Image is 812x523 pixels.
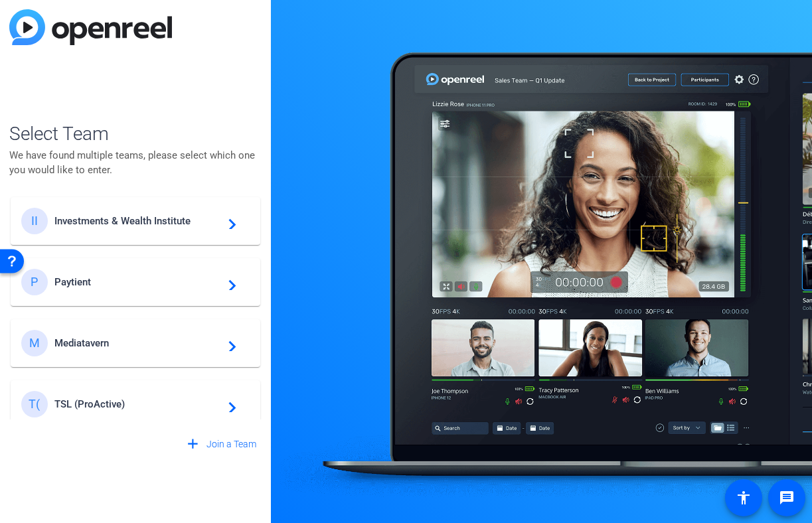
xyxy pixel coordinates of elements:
[179,433,262,457] button: Join a Team
[54,398,220,410] span: TSL (ProActive)
[220,335,236,351] mat-icon: navigate_next
[21,391,48,417] div: T(
[779,490,795,506] mat-icon: message
[9,9,172,45] img: blue-gradient.svg
[9,148,262,177] p: We have found multiple teams, please select which one you would like to enter.
[9,120,262,148] span: Select Team
[21,330,48,356] div: M
[220,213,236,229] mat-icon: navigate_next
[206,437,256,451] span: Join a Team
[220,274,236,290] mat-icon: navigate_next
[54,337,220,349] span: Mediatavern
[54,276,220,288] span: Paytient
[185,436,201,453] mat-icon: add
[21,269,48,295] div: P
[21,208,48,234] div: II
[220,396,236,412] mat-icon: navigate_next
[736,490,752,506] mat-icon: accessibility
[54,215,220,227] span: Investments & Wealth Institute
